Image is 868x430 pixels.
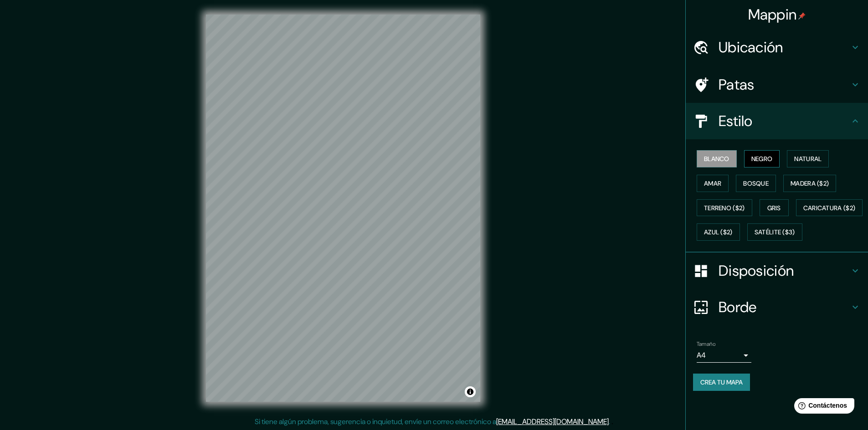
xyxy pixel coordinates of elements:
[697,350,706,360] font: A4
[496,417,609,426] a: [EMAIL_ADDRESS][DOMAIN_NAME]
[787,150,829,167] button: Natural
[255,417,496,426] font: Si tiene algún problema, sugerencia o inquietud, envíe un correo electrónico a
[697,340,715,348] font: Tamaño
[787,395,858,420] iframe: Lanzador de widgets de ayuda
[697,223,740,241] button: Azul ($2)
[697,348,751,363] div: A4
[704,228,733,237] font: Azul ($2)
[767,204,781,212] font: Gris
[697,175,729,192] button: Amar
[693,374,750,391] button: Crea tu mapa
[755,228,795,237] font: Satélite ($3)
[697,199,752,217] button: Terreno ($2)
[704,155,729,163] font: Blanco
[794,155,822,163] font: Natural
[791,179,829,187] font: Madera ($2)
[704,204,745,212] font: Terreno ($2)
[719,261,794,280] font: Disposición
[609,417,610,426] font: .
[719,75,755,94] font: Patas
[686,29,868,66] div: Ubicación
[719,298,757,317] font: Borde
[610,416,611,426] font: .
[736,175,776,192] button: Bosque
[798,12,806,20] img: pin-icon.png
[751,155,773,163] font: Negro
[796,199,863,217] button: Caricatura ($2)
[743,179,769,187] font: Bosque
[206,15,480,402] canvas: Mapa
[697,150,737,167] button: Blanco
[686,289,868,325] div: Borde
[783,175,836,192] button: Madera ($2)
[747,223,802,241] button: Satélite ($3)
[760,199,789,217] button: Gris
[465,386,476,397] button: Activar o desactivar atribución
[700,378,743,386] font: Crea tu mapa
[686,66,868,103] div: Patas
[719,111,753,131] font: Estilo
[686,103,868,139] div: Estilo
[748,5,797,24] font: Mappin
[704,179,721,187] font: Amar
[719,38,783,57] font: Ubicación
[686,253,868,289] div: Disposición
[803,204,856,212] font: Caricatura ($2)
[611,416,613,426] font: .
[744,150,780,167] button: Negro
